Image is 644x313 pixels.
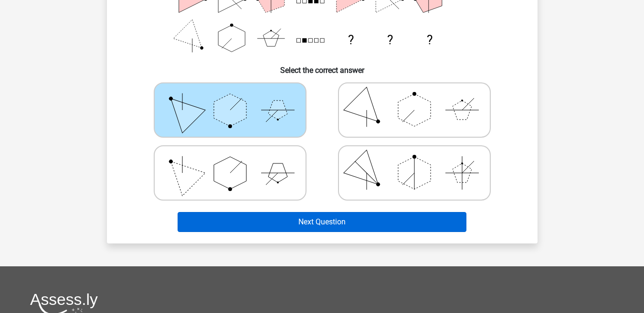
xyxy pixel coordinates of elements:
[178,212,466,232] button: Next Question
[426,33,432,47] text: ?
[348,33,353,47] text: ?
[387,33,393,47] text: ?
[122,58,522,75] h6: Select the correct answer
